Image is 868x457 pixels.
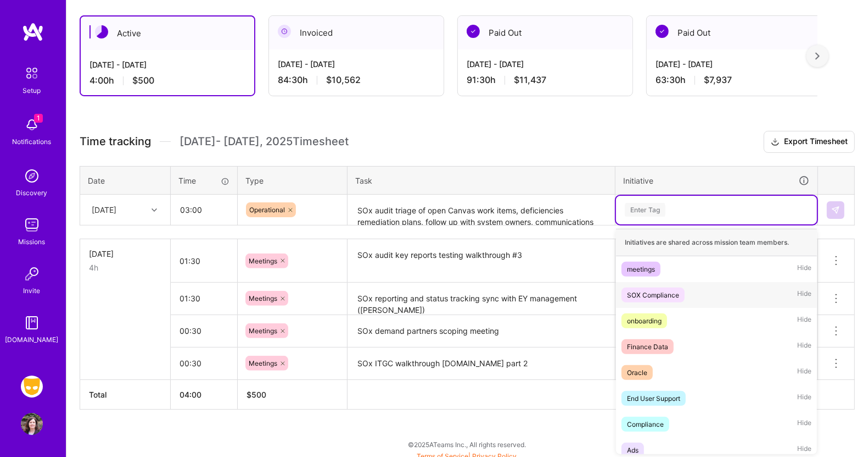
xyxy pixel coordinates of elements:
[95,25,108,38] img: Active
[704,74,732,86] span: $7,937
[247,390,266,399] span: $ 500
[89,75,245,86] div: 4:00 h
[5,334,59,345] div: [DOMAIN_NAME]
[171,379,238,409] th: 04:00
[22,22,44,42] img: logo
[627,393,680,404] div: End User Support
[467,58,624,70] div: [DATE] - [DATE]
[831,206,840,214] img: Submit
[21,165,43,187] img: discovery
[797,262,811,277] span: Hide
[269,16,444,49] div: Invoiced
[627,419,664,430] div: Compliance
[13,136,52,147] div: Notifications
[180,135,349,148] span: [DATE] - [DATE] , 2025 Timesheet
[21,114,43,136] img: bell
[656,58,813,70] div: [DATE] - [DATE]
[16,187,48,199] div: Discovery
[349,349,614,379] textarea: SOx ITGC walkthrough [DOMAIN_NAME] part 2
[349,284,614,314] textarea: SOx reporting and status tracking sync with EY management ([PERSON_NAME])
[24,285,41,296] div: Invite
[89,248,161,260] div: [DATE]
[178,175,229,186] div: Time
[627,367,647,378] div: Oracle
[171,246,237,276] input: HH:MM
[21,376,43,398] img: Grindr: Data + FE + CyberSecurity + QA
[797,417,811,432] span: Hide
[21,263,43,285] img: Invite
[89,59,245,70] div: [DATE] - [DATE]
[627,341,668,353] div: Finance Data
[627,289,679,301] div: SOX Compliance
[132,75,154,86] span: $500
[326,74,361,86] span: $10,562
[797,391,811,406] span: Hide
[627,263,655,275] div: meetings
[797,313,811,328] span: Hide
[627,444,639,456] div: Ads
[249,206,285,214] span: Operational
[349,316,614,346] textarea: SOx demand partners scoping meeting
[171,349,237,378] input: HH:MM
[19,236,46,247] div: Missions
[171,316,237,345] input: HH:MM
[18,413,46,435] a: User Avatar
[467,74,624,86] div: 91:30 h
[764,131,855,153] button: Export Timesheet
[171,195,237,224] input: HH:MM
[467,25,480,38] img: Paid Out
[18,376,46,398] a: Grindr: Data + FE + CyberSecurity + QA
[21,413,43,435] img: User Avatar
[797,288,811,302] span: Hide
[797,365,811,380] span: Hide
[625,201,665,218] div: Enter Tag
[656,74,813,86] div: 63:30 h
[238,166,348,195] th: Type
[647,16,821,49] div: Paid Out
[34,114,43,123] span: 1
[249,294,277,302] span: Meetings
[80,135,151,148] span: Time tracking
[21,312,43,334] img: guide book
[80,166,171,195] th: Date
[152,207,157,213] i: icon Chevron
[278,74,435,86] div: 84:30 h
[349,240,614,282] textarea: SOx audit key reports testing walkthrough #3
[278,25,291,38] img: Invoiced
[656,25,669,38] img: Paid Out
[92,204,116,216] div: [DATE]
[623,174,810,187] div: Initiative
[278,58,435,70] div: [DATE] - [DATE]
[20,62,43,85] img: setup
[249,257,277,265] span: Meetings
[815,52,820,60] img: right
[89,262,161,273] div: 4h
[249,359,277,367] span: Meetings
[349,196,614,225] textarea: SOx audit triage of open Canvas work items, deficiencies remediation plans, follow up with system...
[80,379,171,409] th: Total
[616,229,817,256] div: Initiatives are shared across mission team members.
[627,315,662,327] div: onboarding
[348,166,615,195] th: Task
[81,16,254,50] div: Active
[771,136,780,148] i: icon Download
[171,284,237,313] input: HH:MM
[21,214,43,236] img: teamwork
[514,74,546,86] span: $11,437
[458,16,632,49] div: Paid Out
[797,339,811,354] span: Hide
[249,327,277,335] span: Meetings
[23,85,41,96] div: Setup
